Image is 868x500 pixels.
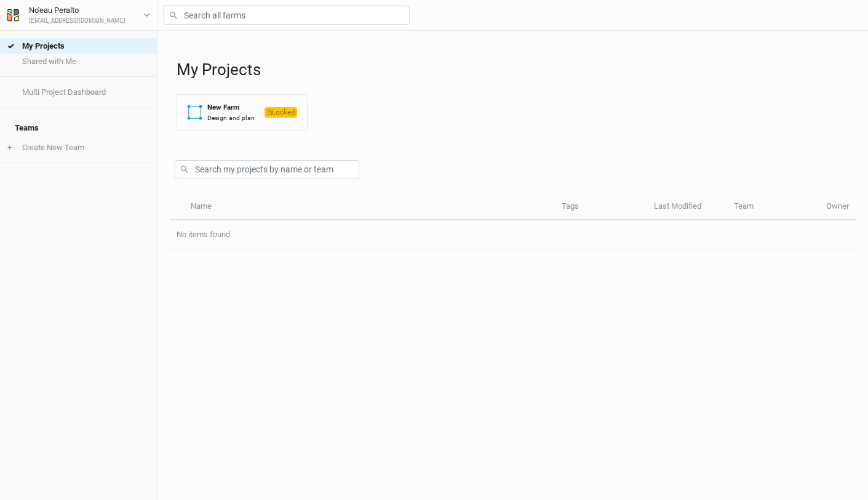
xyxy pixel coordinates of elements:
th: Last Modified [647,194,727,220]
div: [EMAIL_ADDRESS][DOMAIN_NAME] [29,17,125,26]
th: Team [727,194,819,220]
th: Owner [819,194,856,220]
input: Search all farms [164,6,410,25]
td: No items found [170,220,856,249]
th: Tags [555,194,647,220]
h4: Teams [7,116,149,140]
h1: My Projects [177,60,856,79]
input: Search my projects by name or team [175,160,359,179]
span: Locked [265,107,297,118]
span: + [7,143,12,153]
div: No'eau Peralto [29,4,125,17]
button: New FarmDesign and planLocked [177,94,308,131]
div: New Farm [207,102,255,113]
div: Design and plan [207,113,255,123]
button: No'eau Peralto[EMAIL_ADDRESS][DOMAIN_NAME] [6,4,151,26]
th: Name [183,194,554,220]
